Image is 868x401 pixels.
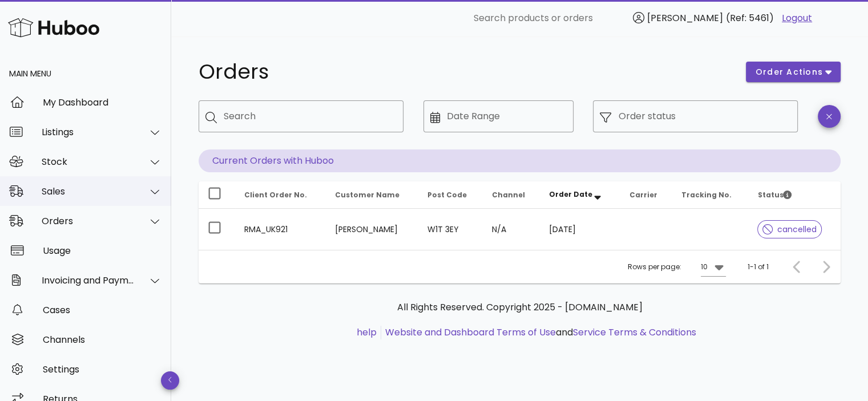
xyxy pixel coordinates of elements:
span: Post Code [427,190,467,200]
div: Invoicing and Payments [42,275,135,286]
div: Settings [43,364,162,375]
td: W1T 3EY [418,209,483,250]
a: help [357,326,377,339]
th: Tracking No. [672,181,748,209]
h1: Orders [199,62,732,82]
th: Carrier [620,181,672,209]
p: Current Orders with Huboo [199,149,841,172]
th: Status [748,181,841,209]
span: Order Date [549,189,592,199]
div: Channels [43,334,162,345]
span: Carrier [629,190,657,200]
a: Website and Dashboard Terms of Use [385,326,556,339]
td: [DATE] [540,209,620,250]
span: Tracking No. [681,190,731,200]
th: Client Order No. [235,181,326,209]
button: order actions [746,62,841,82]
a: Logout [782,11,812,25]
td: RMA_UK921 [235,209,326,250]
div: 10Rows per page: [701,258,726,276]
div: Rows per page: [628,250,726,283]
div: My Dashboard [43,97,162,108]
div: Listings [42,127,135,137]
div: Sales [42,186,135,197]
span: Channel [492,190,525,200]
li: and [381,326,696,339]
div: Cases [43,305,162,315]
span: order actions [755,66,823,78]
div: Orders [42,216,135,226]
p: All Rights Reserved. Copyright 2025 - [DOMAIN_NAME] [208,301,831,314]
div: Usage [43,245,162,256]
span: (Ref: 5461) [726,11,774,25]
th: Order Date: Sorted descending. Activate to remove sorting. [540,181,620,209]
th: Customer Name [326,181,418,209]
td: [PERSON_NAME] [326,209,418,250]
span: Customer Name [335,190,399,200]
div: Stock [42,156,135,167]
th: Channel [483,181,540,209]
td: N/A [483,209,540,250]
span: [PERSON_NAME] [647,11,723,25]
div: 10 [701,262,708,272]
img: Huboo Logo [8,15,99,40]
a: Service Terms & Conditions [573,326,696,339]
span: cancelled [762,225,817,233]
span: Client Order No. [244,190,307,200]
th: Post Code [418,181,483,209]
span: Status [757,190,792,200]
div: 1-1 of 1 [748,262,769,272]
